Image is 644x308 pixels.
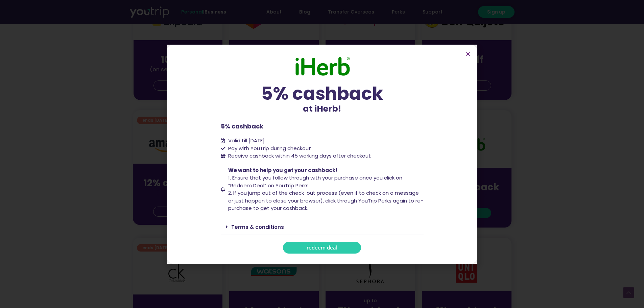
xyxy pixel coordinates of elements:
[466,51,471,56] a: Close
[228,167,337,174] span: We want to help you get your cashback!
[221,85,424,102] div: 5% cashback
[226,145,311,152] span: Pay with YouTrip during checkout
[226,137,265,145] span: Valid till [DATE]
[228,189,423,212] span: 2. If you jump out of the check-out process (even if to check on a message or just happen to clos...
[226,152,371,160] span: Receive cashback within 45 working days after checkout
[231,223,284,231] a: Terms & conditions
[221,122,424,131] p: 5% cashback
[221,219,424,235] div: Terms & conditions
[228,174,402,189] span: 1. Ensure that you follow through with your purchase once you click on “Redeem Deal” on YouTrip P...
[221,85,424,115] div: at iHerb!
[283,242,361,254] a: redeem deal
[307,245,337,250] span: redeem deal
